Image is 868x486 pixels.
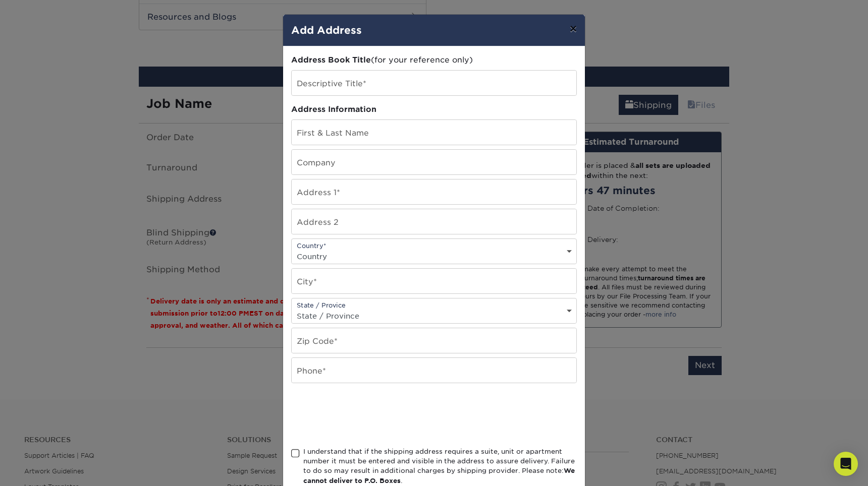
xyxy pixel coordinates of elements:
[291,54,577,66] div: (for your reference only)
[291,395,445,435] iframe: reCAPTCHA
[303,467,575,484] b: We cannot deliver to P.O. Boxes
[291,104,577,115] div: Address Information
[291,55,371,65] span: Address Book Title
[562,15,585,43] button: ×
[291,23,577,38] h4: Add Address
[834,452,858,476] div: Open Intercom Messenger
[303,447,577,486] div: I understand that if the shipping address requires a suite, unit or apartment number it must be e...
